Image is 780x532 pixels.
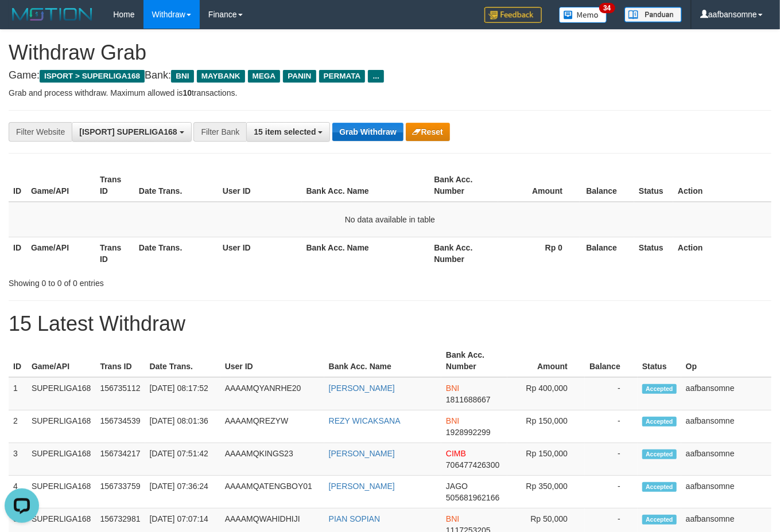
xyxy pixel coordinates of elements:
img: MOTION_logo.png [9,6,96,23]
td: [DATE] 07:51:42 [145,443,220,476]
button: Open LiveChat chat widget [5,5,39,39]
th: Trans ID [95,237,134,269]
td: Rp 150,000 [507,443,585,476]
p: Grab and process withdraw. Maximum allowed is transactions. [9,87,771,99]
td: [DATE] 07:36:24 [145,476,220,508]
span: JAGO [446,482,468,491]
th: Date Trans. [134,169,218,202]
th: Amount [498,169,580,202]
span: Accepted [642,449,677,459]
td: aafbansomne [681,476,771,508]
th: Game/API [26,169,95,202]
a: [PERSON_NAME] [329,482,395,491]
a: PIAN SOPIAN [329,514,380,523]
th: Bank Acc. Name [324,345,441,377]
span: Accepted [642,417,677,427]
span: ISPORT > SUPERLIGA168 [40,70,145,83]
th: Bank Acc. Name [302,237,430,269]
th: Balance [585,345,638,377]
th: Balance [580,237,634,269]
span: BNI [446,416,459,425]
td: 156734539 [95,410,145,443]
button: Reset [406,123,450,141]
td: SUPERLIGA168 [27,377,96,410]
div: Filter Website [9,122,72,142]
img: panduan.png [624,7,682,22]
td: aafbansomne [681,377,771,410]
span: Copy 1811688667 to clipboard [446,395,491,404]
a: REZY WICAKSANA [329,416,401,425]
td: Rp 350,000 [507,476,585,508]
span: Accepted [642,515,677,525]
td: - [585,476,638,508]
th: Bank Acc. Number [429,169,498,202]
span: [ISPORT] SUPERLIGA168 [79,127,177,136]
td: AAAAMQKINGS23 [220,443,324,476]
td: 1 [9,377,27,410]
th: Op [681,345,771,377]
th: User ID [220,345,324,377]
th: Date Trans. [145,345,220,377]
th: User ID [218,169,302,202]
th: Bank Acc. Number [429,237,498,269]
td: 156735112 [95,377,145,410]
td: Rp 400,000 [507,377,585,410]
td: [DATE] 08:17:52 [145,377,220,410]
th: Game/API [26,237,95,269]
th: Amount [507,345,585,377]
strong: 10 [183,88,192,97]
span: ... [368,70,383,83]
h1: Withdraw Grab [9,41,771,64]
td: 2 [9,410,27,443]
td: 156734217 [95,443,145,476]
td: [DATE] 08:01:36 [145,410,220,443]
th: Status [634,237,673,269]
button: 15 item selected [246,122,330,142]
td: 4 [9,476,27,508]
span: 15 item selected [254,127,316,136]
button: Grab Withdraw [332,123,403,141]
th: Bank Acc. Name [302,169,430,202]
div: Showing 0 to 0 of 0 entries [9,273,316,289]
td: aafbansomne [681,443,771,476]
th: ID [9,345,27,377]
span: PANIN [283,70,316,83]
td: 156733759 [95,476,145,508]
span: 34 [599,3,615,13]
td: - [585,443,638,476]
td: 3 [9,443,27,476]
img: Feedback.jpg [484,7,542,23]
th: Game/API [27,345,96,377]
td: Rp 150,000 [507,410,585,443]
th: Trans ID [95,345,145,377]
th: Rp 0 [498,237,580,269]
td: AAAAMQATENGBOY01 [220,476,324,508]
span: Accepted [642,384,677,394]
span: MEGA [248,70,281,83]
th: Status [634,169,673,202]
th: Date Trans. [134,237,218,269]
td: - [585,377,638,410]
td: SUPERLIGA168 [27,410,96,443]
span: BNI [171,70,193,83]
span: Copy 1928992299 to clipboard [446,428,491,437]
td: SUPERLIGA168 [27,476,96,508]
td: AAAAMQYANRHE20 [220,377,324,410]
td: SUPERLIGA168 [27,443,96,476]
td: - [585,410,638,443]
span: PERMATA [319,70,366,83]
a: [PERSON_NAME] [329,384,395,393]
span: BNI [446,514,459,523]
span: MAYBANK [197,70,245,83]
th: Action [673,237,771,269]
td: AAAAMQREZYW [220,410,324,443]
h1: 15 Latest Withdraw [9,312,771,335]
img: Button%20Memo.svg [559,7,607,23]
th: Trans ID [95,169,134,202]
span: Copy 706477426300 to clipboard [446,460,499,470]
td: aafbansomne [681,410,771,443]
th: ID [9,169,26,202]
span: Accepted [642,482,677,492]
h4: Game: Bank: [9,70,771,81]
td: No data available in table [9,202,771,237]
